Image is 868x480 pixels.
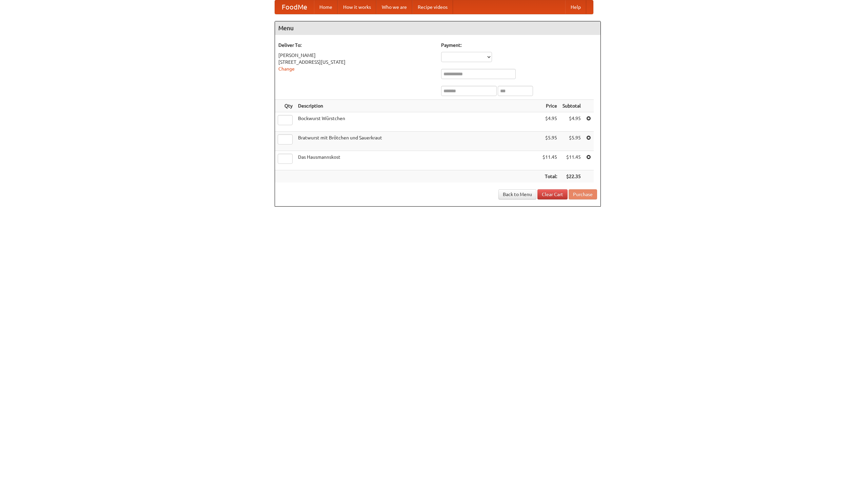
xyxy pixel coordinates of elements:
[275,100,295,112] th: Qty
[295,112,540,132] td: Bockwurst Würstchen
[376,0,412,14] a: Who we are
[314,0,338,14] a: Home
[560,112,584,132] td: $4.95
[412,0,453,14] a: Recipe videos
[560,132,584,151] td: $5.95
[560,100,584,112] th: Subtotal
[560,151,584,170] td: $11.45
[278,66,295,72] a: Change
[560,170,584,183] th: $22.35
[278,59,434,65] div: [STREET_ADDRESS][US_STATE]
[275,0,314,14] a: FoodMe
[338,0,376,14] a: How it works
[295,100,540,112] th: Description
[498,189,536,199] a: Back to Menu
[275,21,600,35] h4: Menu
[295,132,540,151] td: Bratwurst mit Brötchen und Sauerkraut
[569,189,597,199] button: Purchase
[441,42,597,49] h5: Payment:
[537,189,568,199] a: Clear Cart
[540,151,560,170] td: $11.45
[278,42,434,49] h5: Deliver To:
[540,100,560,112] th: Price
[278,52,434,59] div: [PERSON_NAME]
[540,170,560,183] th: Total:
[540,132,560,151] td: $5.95
[565,0,586,14] a: Help
[295,151,540,170] td: Das Hausmannskost
[540,112,560,132] td: $4.95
